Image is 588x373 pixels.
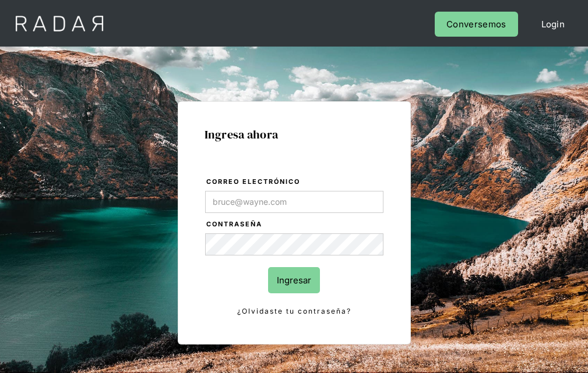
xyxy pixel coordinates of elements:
input: Ingresar [268,267,320,293]
label: Correo electrónico [206,176,383,188]
h1: Ingresa ahora [205,128,384,141]
a: ¿Olvidaste tu contraseña? [205,305,383,318]
form: Login Form [205,176,384,318]
input: bruce@wayne.com [205,191,383,213]
a: Login [530,12,577,37]
a: Conversemos [435,12,517,37]
label: Contraseña [206,219,383,230]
